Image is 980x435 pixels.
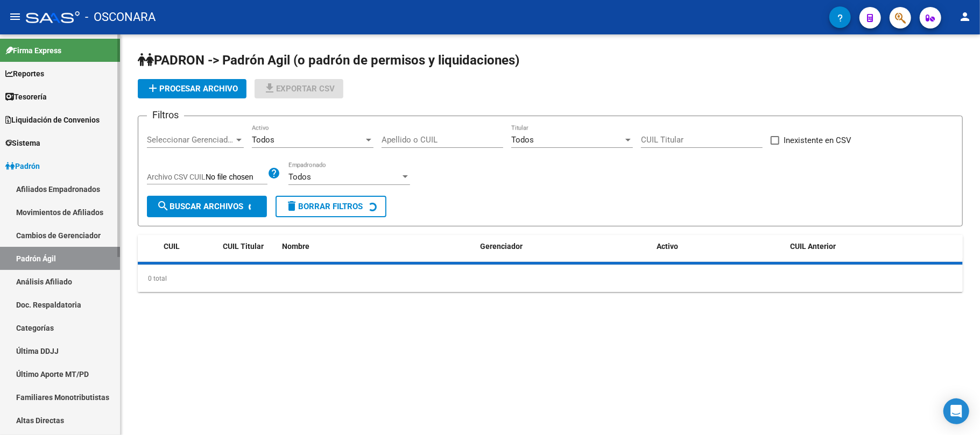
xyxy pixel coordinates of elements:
span: Todos [252,135,274,145]
span: CUIL [164,242,180,251]
mat-icon: person [958,10,971,23]
span: PADRON -> Padrón Agil (o padrón de permisos y liquidaciones) [138,53,519,68]
button: Buscar Archivos [147,196,267,217]
span: Inexistente en CSV [784,134,851,147]
span: Firma Express [5,45,61,56]
h3: Filtros [147,108,184,123]
button: Procesar archivo [138,79,246,98]
span: Tesorería [5,91,47,103]
span: Gerenciador [480,242,523,251]
span: Procesar archivo [146,84,238,94]
span: Buscar Archivos [157,202,243,211]
span: Liquidación de Convenios [5,114,100,126]
span: Archivo CSV CUIL [147,173,206,181]
span: Sistema [5,137,40,149]
span: - OSCONARA [85,5,156,29]
span: Seleccionar Gerenciador [147,135,234,145]
datatable-header-cell: CUIL Titular [218,235,278,258]
datatable-header-cell: Gerenciador [476,235,652,258]
span: Nombre [282,242,309,251]
span: Padrón [5,160,40,172]
datatable-header-cell: Nombre [278,235,476,258]
mat-icon: delete [285,199,298,212]
span: Todos [288,172,311,182]
mat-icon: search [157,199,170,212]
span: Reportes [5,68,44,80]
datatable-header-cell: CUIL Anterior [786,235,963,258]
span: CUIL Titular [223,242,264,251]
button: Borrar Filtros [276,196,386,217]
mat-icon: add [146,82,159,95]
mat-icon: file_download [263,82,276,95]
mat-icon: help [267,167,280,180]
span: Activo [657,242,679,251]
span: CUIL Anterior [791,242,836,251]
span: Exportar CSV [263,84,335,94]
input: Archivo CSV CUIL [206,173,267,182]
datatable-header-cell: Activo [653,235,786,258]
datatable-header-cell: CUIL [159,235,218,258]
div: 0 total [138,265,963,292]
button: Exportar CSV [255,79,343,98]
div: Open Intercom Messenger [943,398,969,424]
mat-icon: menu [9,10,22,23]
span: Todos [511,135,534,145]
span: Borrar Filtros [285,202,363,211]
